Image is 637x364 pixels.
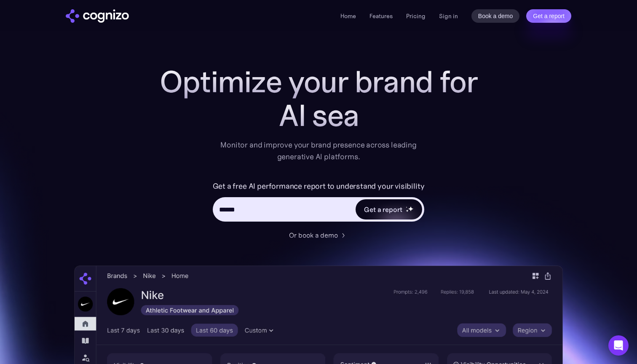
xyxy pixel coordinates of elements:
[289,230,338,240] div: Or book a demo
[406,206,407,208] img: star
[289,230,348,240] a: Or book a demo
[526,9,571,23] a: Get a report
[608,335,629,356] div: Open Intercom Messenger
[364,204,402,214] div: Get a report
[150,99,487,132] div: AI sea
[406,209,409,212] img: star
[340,12,356,20] a: Home
[439,11,458,21] a: Sign in
[66,9,129,23] img: cognizo logo
[355,198,423,220] a: Get a reportstarstarstar
[213,179,425,226] form: Hero URL Input Form
[213,179,425,193] label: Get a free AI performance report to understand your visibility
[369,12,393,20] a: Features
[150,65,487,99] h1: Optimize your brand for
[408,206,413,211] img: star
[66,9,129,23] a: home
[406,12,426,20] a: Pricing
[215,139,422,163] div: Monitor and improve your brand presence across leading generative AI platforms.
[471,9,520,23] a: Book a demo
